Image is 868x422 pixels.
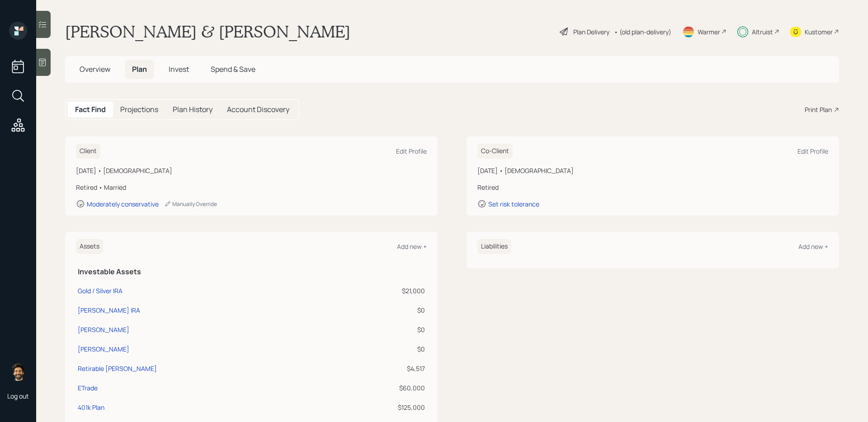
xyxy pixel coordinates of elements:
[173,105,212,114] h5: Plan History
[334,325,425,334] div: $0
[488,200,539,208] div: Set risk tolerance
[477,239,511,254] h6: Liabilities
[211,64,255,74] span: Spend & Save
[76,239,103,254] h6: Assets
[78,267,425,276] h5: Investable Assets
[76,144,100,159] h6: Client
[698,27,720,37] div: Warmer
[78,383,98,393] div: ETrade
[477,166,828,175] div: [DATE] • [DEMOGRAPHIC_DATA]
[396,147,427,155] div: Edit Profile
[334,344,425,354] div: $0
[78,325,129,334] div: [PERSON_NAME]
[334,364,425,373] div: $4,517
[752,27,773,37] div: Altruist
[169,64,189,74] span: Invest
[334,383,425,393] div: $60,000
[477,144,513,159] h6: Co-Client
[227,105,289,114] h5: Account Discovery
[78,344,129,354] div: [PERSON_NAME]
[78,286,123,295] div: Gold / Silver IRA
[7,392,29,400] div: Log out
[120,105,158,114] h5: Projections
[87,200,159,208] div: Moderately conservative
[397,242,427,251] div: Add new +
[164,200,217,208] div: Manually Override
[797,147,828,155] div: Edit Profile
[334,286,425,295] div: $21,000
[76,183,427,192] div: Retired • Married
[334,305,425,315] div: $0
[9,363,27,381] img: eric-schwartz-headshot.png
[78,403,104,412] div: 401k Plan
[80,64,110,74] span: Overview
[78,305,140,315] div: [PERSON_NAME] IRA
[334,403,425,412] div: $125,000
[805,27,833,37] div: Kustomer
[78,364,157,373] div: Retirable [PERSON_NAME]
[798,242,828,251] div: Add new +
[75,105,106,114] h5: Fact Find
[477,183,828,192] div: Retired
[573,27,609,37] div: Plan Delivery
[65,22,350,42] h1: [PERSON_NAME] & [PERSON_NAME]
[614,27,671,37] div: • (old plan-delivery)
[805,105,832,114] div: Print Plan
[76,166,427,175] div: [DATE] • [DEMOGRAPHIC_DATA]
[132,64,147,74] span: Plan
